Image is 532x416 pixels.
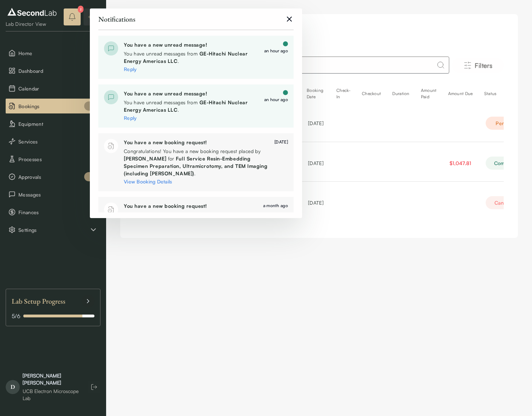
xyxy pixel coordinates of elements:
[124,211,258,226] div: Congratulations! You have a new booking request placed by for .
[18,102,98,110] span: Bookings
[124,203,258,210] h3: You have a new booking request!
[18,138,98,145] span: Services
[84,172,98,181] div: 1
[6,81,100,96] button: Calendar
[6,46,100,60] button: Home
[18,49,98,57] span: Home
[6,99,100,113] li: Bookings
[475,60,492,70] span: Filters
[452,58,504,73] button: Filters
[264,48,288,54] div: an hour ago
[78,6,83,13] div: 2
[124,139,269,146] h3: You have a new booking request!
[18,226,89,234] span: Settings
[124,99,259,113] div: You have unread messages from .
[6,99,100,113] button: Bookings 1 pending
[64,8,81,25] button: notifications
[486,196,525,209] div: Canceled
[308,119,324,127] div: [DATE]
[124,41,259,48] h3: You have a new unread message!
[301,85,331,102] th: Booking Date
[124,156,267,176] span: Full Service Resin-Embedding Specimen Preparation, Ultramicrotomy, and TEM Imaging (including [PE...
[124,178,172,184] a: View Booking Details
[450,160,472,166] span: $1,047.81
[6,222,100,237] div: Settings sub items
[98,14,135,24] h6: Notifications
[6,205,100,219] button: Finances
[18,209,98,216] span: Finances
[6,63,100,78] button: Dashboard
[84,101,98,111] div: 1
[124,156,166,162] span: [PERSON_NAME]
[6,187,100,202] button: Messages
[124,66,137,72] a: Reply
[308,159,324,167] div: [DATE]
[285,15,294,23] svg: close
[356,85,387,102] th: Checkout
[6,6,58,18] img: logo
[308,199,324,206] div: [DATE]
[124,90,259,97] h3: You have a new unread message!
[264,96,288,103] div: an hour ago
[83,8,100,25] button: Expand/Collapse sidebar
[18,191,98,198] span: Messages
[415,85,443,102] th: Amount Paid
[18,156,98,163] span: Processes
[6,134,100,149] button: Services
[443,85,479,102] th: Amount Due
[124,115,137,121] a: Reply
[486,117,525,130] div: Pending
[6,116,100,131] button: Equipment
[263,203,288,209] div: a month ago
[331,85,356,102] th: Check-In
[486,157,528,170] div: Completed
[387,85,415,102] th: Duration
[6,222,100,237] button: Settings
[6,169,100,184] button: Approvals
[18,120,98,128] span: Equipment
[274,139,288,145] div: [DATE]
[18,67,98,75] span: Dashboard
[6,20,58,28] div: Lab Director View
[124,50,259,65] div: You have unread messages from .
[18,85,98,92] span: Calendar
[124,147,269,177] div: Congratulations! You have a new booking request placed by for .
[6,152,100,166] button: Processes
[18,173,98,181] span: Approvals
